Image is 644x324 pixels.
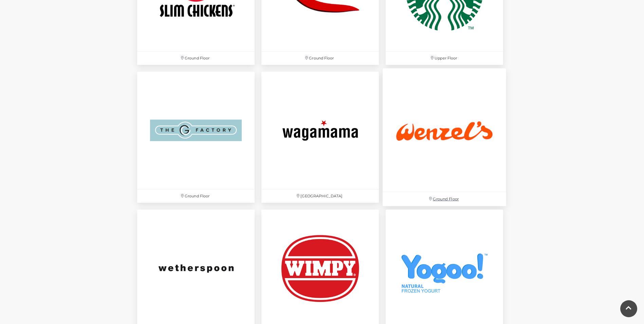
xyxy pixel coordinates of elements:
[137,190,255,203] p: Ground Floor
[379,65,510,210] a: Ground Floor
[137,52,255,65] p: Ground Floor
[386,52,503,65] p: Upper Floor
[383,192,506,206] p: Ground Floor
[261,190,379,203] p: [GEOGRAPHIC_DATA]
[258,68,382,206] a: [GEOGRAPHIC_DATA]
[261,52,379,65] p: Ground Floor
[134,68,258,206] a: Ground Floor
